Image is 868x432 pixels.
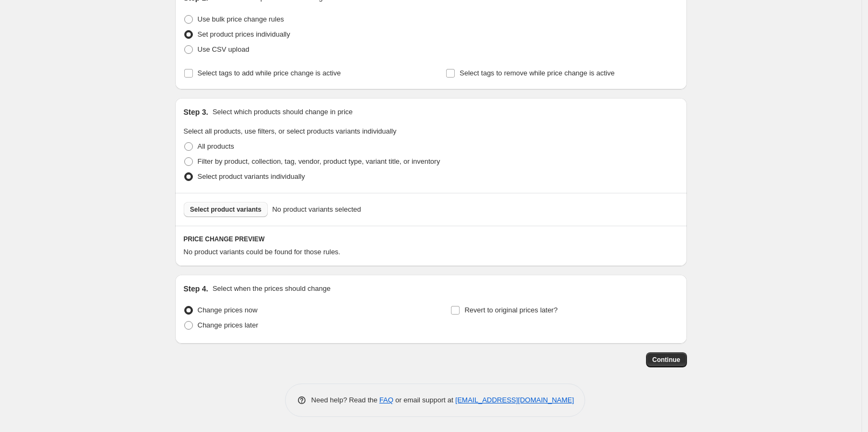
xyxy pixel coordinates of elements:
span: Select product variants individually [198,172,305,180]
span: or email support at [393,396,455,404]
span: Use CSV upload [198,45,249,53]
h6: PRICE CHANGE PREVIEW [184,235,678,243]
span: Set product prices individually [198,30,290,38]
h2: Step 4. [184,283,209,294]
a: [EMAIL_ADDRESS][DOMAIN_NAME] [455,396,574,404]
span: All products [198,142,234,150]
span: Select tags to add while price change is active [198,69,341,77]
span: Revert to original prices later? [464,306,558,314]
a: FAQ [379,396,393,404]
button: Continue [646,352,687,367]
span: Continue [652,356,680,364]
p: Select when the prices should change [212,283,330,294]
span: No product variants could be found for those rules. [184,248,341,256]
p: Select which products should change in price [212,107,352,117]
button: Select product variants [184,202,268,217]
span: No product variants selected [272,204,361,215]
span: Select all products, use filters, or select products variants individually [184,127,397,135]
span: Change prices later [198,321,259,329]
span: Select tags to remove while price change is active [460,69,615,77]
span: Need help? Read the [311,396,380,404]
span: Filter by product, collection, tag, vendor, product type, variant title, or inventory [198,157,440,165]
h2: Step 3. [184,107,209,117]
span: Select product variants [190,205,262,214]
span: Change prices now [198,306,258,314]
span: Use bulk price change rules [198,15,284,23]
